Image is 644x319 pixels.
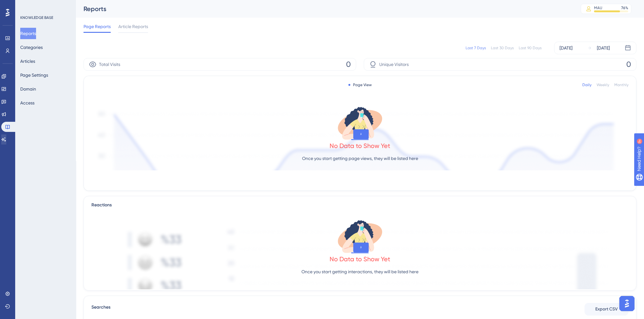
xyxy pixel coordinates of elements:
button: Articles [20,56,35,67]
div: Last 90 Days [519,45,542,50]
div: Daily [582,82,591,87]
button: Reports [20,28,36,39]
button: Access [20,97,34,109]
div: MAU [594,5,602,10]
span: Unique Visitors [379,61,409,68]
div: Page View [349,82,372,87]
div: Monthly [614,82,629,87]
button: Export CSV [585,303,629,316]
div: Last 7 Days [466,45,486,50]
div: 9+ [43,3,47,8]
button: Page Settings [20,69,48,81]
div: [DATE] [560,44,573,52]
span: Searches [91,304,110,315]
div: [DATE] [597,44,610,52]
div: 76 % [621,5,628,10]
span: Page Reports [84,23,111,30]
span: 0 [626,59,631,69]
span: 0 [346,59,351,69]
span: Export CSV [595,305,618,313]
p: Once you start getting interactions, they will be listed here [301,268,418,275]
div: KNOWLEDGE BASE [20,15,53,20]
span: Total Visits [99,61,120,68]
p: Once you start getting page views, they will be listed here [302,155,418,162]
span: Article Reports [118,23,148,30]
button: Domain [20,83,36,95]
div: Last 30 Days [491,45,514,50]
button: Categories [20,42,43,53]
span: Need Help? [15,2,40,9]
div: Reports [84,4,565,13]
div: Weekly [597,82,609,87]
div: No Data to Show Yet [330,255,390,263]
div: Reactions [91,201,629,209]
div: No Data to Show Yet [330,141,390,150]
iframe: UserGuiding AI Assistant Launcher [617,294,636,313]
